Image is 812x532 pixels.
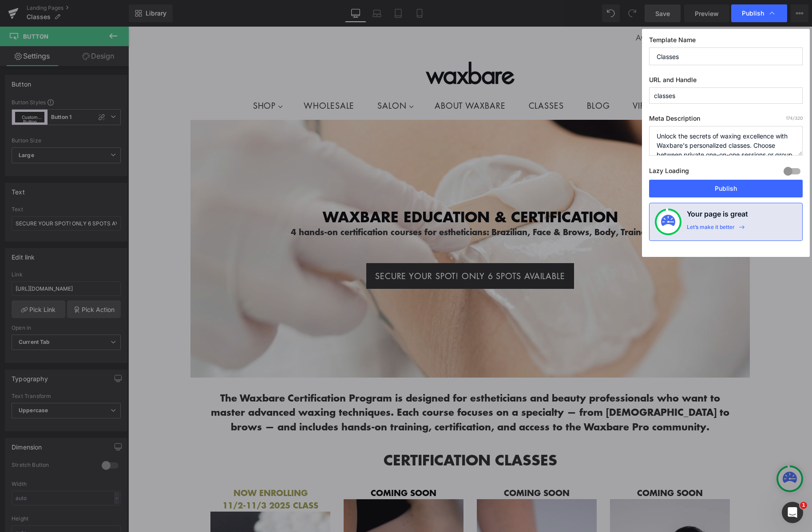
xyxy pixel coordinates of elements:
span: 174 [786,115,793,121]
span: COMING SOON [376,460,441,472]
label: Template Name [649,36,803,47]
a: Account [507,6,547,16]
span: 1 [800,502,807,509]
span: The Waxbare Certification Program is designed for estheticians and beauty professionals who want ... [83,364,601,407]
span: NOW ENROLLING [105,460,179,472]
span: COMING SOON [509,460,574,472]
img: onboarding-status.svg [661,215,675,229]
a: WHOLESALE [164,65,238,94]
input: Search [555,35,670,56]
button: Publish [649,180,803,197]
textarea: Unlock the secrets of waxing excellence with Waxbare's personalized classes. Choose between priva... [649,126,803,156]
a: ABOUT WAXBARE [295,65,389,94]
span: /320 [786,115,803,121]
h4: Your page is great [687,209,748,224]
button: Checkout [614,4,661,17]
div: Let’s make it better [687,224,735,235]
span: Publish [742,9,764,17]
h1: Waxbare Education & Certification [62,182,622,199]
label: Lazy Loading [649,165,689,180]
a: SHOP [113,65,164,94]
img: WAXBARE [297,35,386,58]
span: SECURE YOUR SPOT! ONLY 6 SPOTS AVAILABLE [247,243,437,256]
a: SECURE YOUR SPOT! ONLY 6 SPOTS AVAILABLE [238,236,446,262]
a: SALON [238,65,295,94]
a: BLOG [447,65,493,94]
strong: 4 hands-on certification courses for estheticians: Brazilian, Face & Brows, Body, Trainer [162,199,521,211]
a: CLASSES [389,65,447,94]
span: 0 [589,6,594,16]
span: Cart [566,6,586,16]
a: Cart(0) [566,5,596,17]
a: VIP REWARDS [493,65,570,94]
span: COMING SOON [242,460,308,472]
h1: certification classes [82,425,602,442]
input: Search [653,35,670,56]
iframe: Intercom live chat [782,502,803,523]
label: URL and Handle [649,76,803,87]
span: 11/2-11/3 2025 CLASS [94,473,190,485]
label: Meta Description [649,114,803,126]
